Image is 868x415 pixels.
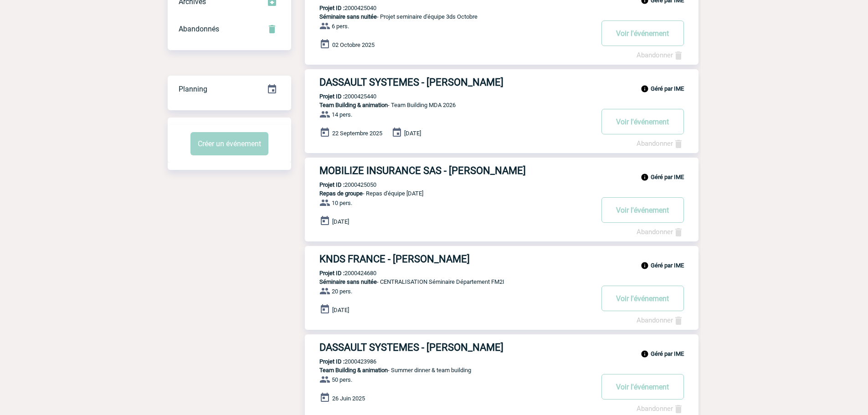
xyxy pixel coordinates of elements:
span: 14 pers. [332,111,352,118]
div: Retrouvez ici tous vos événements annulés [168,15,291,43]
b: Géré par IME [651,85,684,92]
h3: MOBILIZE INSURANCE SAS - [PERSON_NAME] [319,165,593,176]
span: Team Building & animation [319,367,388,374]
span: 10 pers. [332,200,352,206]
b: Projet ID : [319,5,344,11]
b: Projet ID : [319,270,344,277]
b: Projet ID : [319,93,344,100]
b: Projet ID : [319,358,344,365]
a: Abandonner [637,316,684,324]
h3: DASSAULT SYSTEMES - [PERSON_NAME] [319,77,593,88]
img: info_black_24dp.svg [641,173,649,181]
p: 2000424680 [305,270,376,277]
b: Géré par IME [651,174,684,180]
span: Planning [179,85,207,93]
p: 2000425040 [305,5,376,11]
p: - Summer dinner & team building [305,367,593,374]
img: info_black_24dp.svg [641,85,649,93]
a: Abandonner [637,51,684,59]
p: 2000423986 [305,358,376,365]
a: DASSAULT SYSTEMES - [PERSON_NAME] [305,342,699,353]
span: 26 Juin 2025 [332,395,365,402]
a: DASSAULT SYSTEMES - [PERSON_NAME] [305,77,699,88]
a: Abandonner [637,405,684,413]
button: Voir l'événement [601,20,684,46]
span: Repas de groupe [319,190,363,197]
h3: KNDS FRANCE - [PERSON_NAME] [319,253,593,265]
span: 02 Octobre 2025 [332,41,375,48]
span: [DATE] [332,307,349,313]
button: Voir l'événement [601,109,684,134]
span: 6 pers. [332,23,349,30]
span: Abandonnés [179,25,219,33]
img: info_black_24dp.svg [641,261,649,270]
span: 22 Septembre 2025 [332,130,382,137]
a: Abandonner [637,139,684,148]
p: - CENTRALISATION Séminaire Département FM2I [305,278,593,285]
button: Voir l'événement [601,286,684,311]
span: [DATE] [332,218,349,225]
button: Créer un événement [190,132,268,155]
span: Séminaire sans nuitée [319,278,377,285]
p: 2000425050 [305,181,376,188]
b: Géré par IME [651,262,684,269]
b: Géré par IME [651,350,684,357]
div: Retrouvez ici tous vos événements organisés par date et état d'avancement [168,76,291,103]
button: Voir l'événement [601,197,684,223]
img: info_black_24dp.svg [641,350,649,358]
b: Projet ID : [319,181,344,188]
p: - Repas d'équipe [DATE] [305,190,593,197]
span: Séminaire sans nuitée [319,13,377,20]
p: - Projet seminaire d'équipe 3ds Octobre [305,13,593,20]
span: 50 pers. [332,376,352,383]
span: Team Building & animation [319,102,388,108]
span: 20 pers. [332,288,352,295]
a: Abandonner [637,228,684,236]
p: - Team Building MDA 2026 [305,102,593,108]
a: Planning [168,75,291,102]
span: [DATE] [404,130,421,137]
a: MOBILIZE INSURANCE SAS - [PERSON_NAME] [305,165,699,176]
button: Voir l'événement [601,374,684,400]
h3: DASSAULT SYSTEMES - [PERSON_NAME] [319,342,593,353]
p: 2000425440 [305,93,376,100]
a: KNDS FRANCE - [PERSON_NAME] [305,253,699,265]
